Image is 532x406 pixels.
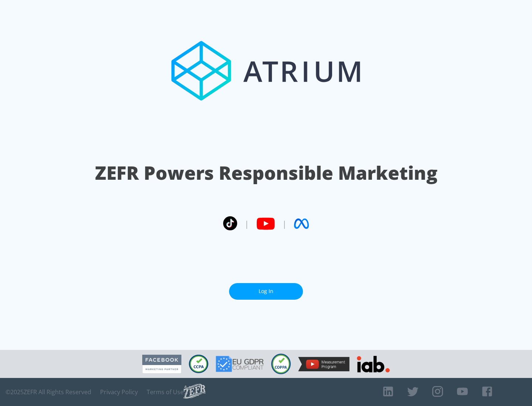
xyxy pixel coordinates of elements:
img: CCPA Compliant [189,355,208,373]
img: COPPA Compliant [271,354,291,374]
img: IAB [357,356,390,372]
span: | [282,218,287,229]
span: | [245,218,249,229]
a: Log In [229,283,303,300]
a: Terms of Use [147,388,184,396]
img: GDPR Compliant [216,356,264,372]
span: © 2025 ZEFR All Rights Reserved [6,388,91,396]
img: YouTube Measurement Program [298,357,349,371]
img: Facebook Marketing Partner [142,355,181,374]
h1: ZEFR Powers Responsible Marketing [95,160,437,186]
a: Privacy Policy [100,388,138,396]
